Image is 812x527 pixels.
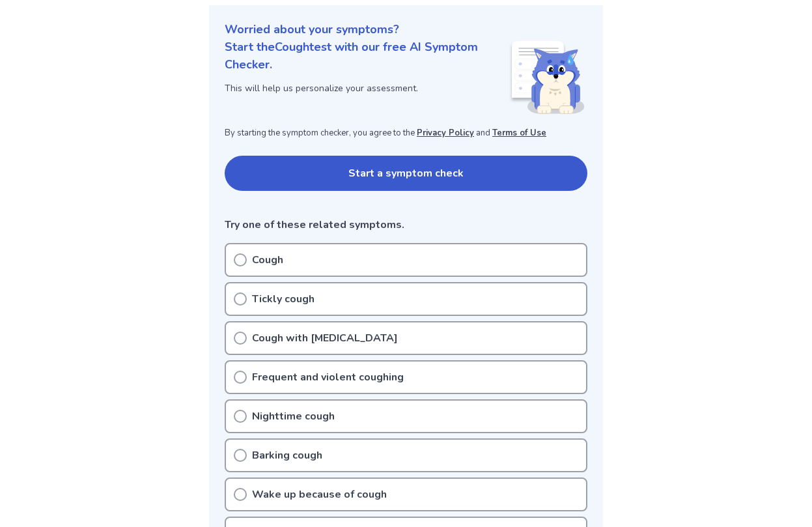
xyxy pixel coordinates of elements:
[225,127,587,140] p: By starting the symptom checker, you agree to the and
[492,127,546,139] a: Terms of Use
[225,217,587,233] p: Try one of these related symptoms.
[252,487,387,502] p: Wake up because of cough
[252,330,398,346] p: Cough with [MEDICAL_DATA]
[225,38,509,74] p: Start the Cough test with our free AI Symptom Checker.
[225,21,587,38] p: Worried about your symptoms?
[252,448,322,463] p: Barking cough
[252,408,335,424] p: Nighttime cough
[225,156,587,191] button: Start a symptom check
[252,252,283,268] p: Cough
[225,81,509,95] p: This will help us personalize your assessment.
[252,291,315,307] p: Tickly cough
[417,127,474,139] a: Privacy Policy
[252,369,404,385] p: Frequent and violent coughing
[509,41,585,114] img: Shiba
